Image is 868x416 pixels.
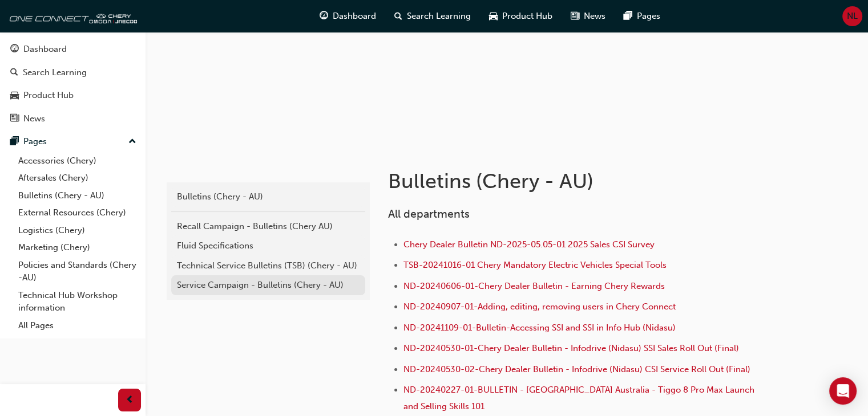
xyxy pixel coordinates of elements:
[14,222,141,239] a: Logistics (Chery)
[14,317,141,335] a: All Pages
[847,10,858,23] span: NL
[171,236,365,256] a: Fluid Specifications
[615,5,669,28] a: pages-iconPages
[403,301,676,312] a: ND-20240907-01-Adding, editing, removing users in Chery Connect
[489,9,498,23] span: car-icon
[10,137,19,147] span: pages-icon
[403,364,750,374] a: ND-20240530-02-Chery Dealer Bulletin - Infodrive (Nidasu) CSI Service Roll Out (Final)
[10,44,19,55] span: guage-icon
[171,275,365,295] a: Service Campaign - Bulletins (Chery - AU)
[126,393,134,407] span: prev-icon
[14,239,141,256] a: Marketing (Chery)
[403,323,676,333] a: ND-20241109-01-Bulletin-Accessing SSI and SSI in Info Hub (Nidasu)
[10,114,19,124] span: news-icon
[320,9,328,23] span: guage-icon
[829,377,857,405] div: Open Intercom Messenger
[388,207,470,221] span: All departments
[403,343,739,353] a: ND-20240530-01-Chery Dealer Bulletin - Infodrive (Nidasu) SSI Sales Roll Out (Final)
[5,108,141,129] a: News
[842,6,862,26] button: NL
[310,5,385,28] a: guage-iconDashboard
[14,204,141,222] a: External Resources (Chery)
[403,239,655,250] a: Chery Dealer Bulletin ND-2025-05.05-01 2025 Sales CSI Survey
[5,62,141,83] a: Search Learning
[480,5,562,28] a: car-iconProduct Hub
[177,259,360,272] div: Technical Service Bulletins (TSB) (Chery - AU)
[385,5,480,28] a: search-iconSearch Learning
[23,43,67,56] div: Dashboard
[502,10,552,23] span: Product Hub
[177,220,360,233] div: Recall Campaign - Bulletins (Chery AU)
[171,187,365,207] a: Bulletins (Chery - AU)
[128,134,136,149] span: up-icon
[6,5,137,27] img: oneconnect
[14,187,141,205] a: Bulletins (Chery - AU)
[333,10,376,23] span: Dashboard
[403,260,667,270] a: TSB-20241016-01 Chery Mandatory Electric Vehicles Special Tools
[562,5,615,28] a: news-iconNews
[407,10,471,23] span: Search Learning
[5,85,141,106] a: Product Hub
[23,112,45,125] div: News
[14,169,141,187] a: Aftersales (Chery)
[177,190,360,203] div: Bulletins (Chery - AU)
[14,256,141,287] a: Policies and Standards (Chery -AU)
[171,217,365,236] a: Recall Campaign - Bulletins (Chery AU)
[10,91,19,101] span: car-icon
[5,36,141,131] button: DashboardSearch LearningProduct HubNews
[394,9,402,23] span: search-icon
[403,385,757,411] a: ND-20240227-01-BULLETIN - [GEOGRAPHIC_DATA] Australia - Tiggo 8 Pro Max Launch and Selling Skills...
[624,9,632,23] span: pages-icon
[177,239,360,252] div: Fluid Specifications
[10,68,18,78] span: search-icon
[23,135,47,148] div: Pages
[5,131,141,152] button: Pages
[388,169,762,194] h1: Bulletins (Chery - AU)
[23,89,74,102] div: Product Hub
[403,281,665,291] a: ND-20240606-01-Chery Dealer Bulletin - Earning Chery Rewards
[14,287,141,317] a: Technical Hub Workshop information
[5,39,141,60] a: Dashboard
[23,66,87,79] div: Search Learning
[584,10,605,23] span: News
[14,152,141,170] a: Accessories (Chery)
[171,256,365,276] a: Technical Service Bulletins (TSB) (Chery - AU)
[177,279,360,292] div: Service Campaign - Bulletins (Chery - AU)
[571,9,579,23] span: news-icon
[637,10,660,23] span: Pages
